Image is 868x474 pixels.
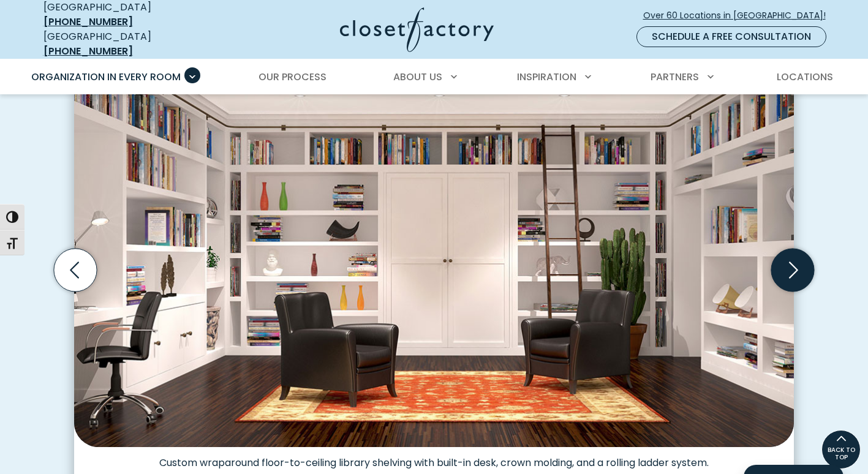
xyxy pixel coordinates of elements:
span: Our Process [259,70,326,84]
button: Next slide [766,244,819,296]
span: BACK TO TOP [822,446,860,461]
a: Over 60 Locations in [GEOGRAPHIC_DATA]! [643,5,836,26]
span: Over 60 Locations in [GEOGRAPHIC_DATA]! [643,9,836,22]
span: Inspiration [517,70,576,84]
a: [PHONE_NUMBER] [43,44,133,58]
span: Partners [651,70,699,84]
span: About Us [393,70,442,84]
nav: Primary Menu [23,60,846,94]
span: Locations [777,70,833,84]
a: BACK TO TOP [821,430,861,469]
figcaption: Custom wraparound floor-to-ceiling library shelving with built-in desk, crown molding, and a roll... [74,447,794,469]
div: [GEOGRAPHIC_DATA] [43,29,221,59]
img: Closet Factory Logo [340,7,494,52]
img: Custom wraparound floor-to-ceiling library shelving with built-in desk, crown molding, and a roll... [74,72,794,446]
a: Schedule a Free Consultation [636,26,826,47]
button: Previous slide [49,244,102,296]
span: Organization in Every Room [31,70,181,84]
a: [PHONE_NUMBER] [43,15,133,29]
